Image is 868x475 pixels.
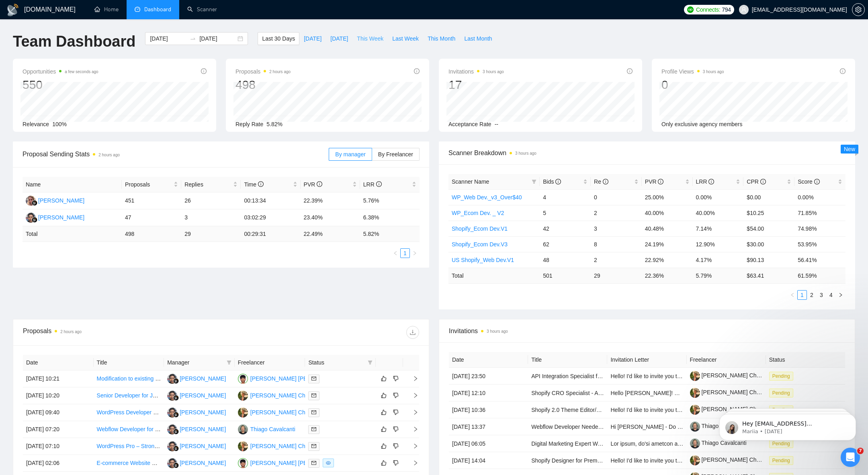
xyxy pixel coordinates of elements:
[393,251,398,256] span: left
[645,178,664,185] span: PVR
[452,210,504,216] a: WP_Ecom Dev. _ V2
[227,360,231,365] span: filter
[97,426,231,432] a: Webflow Developer for Figma Section Implementation
[180,425,226,434] div: [PERSON_NAME]
[301,226,360,242] td: 22.49 %
[235,77,291,92] div: 498
[330,34,348,43] span: [DATE]
[238,409,366,415] a: BB[PERSON_NAME] Chalaca [PERSON_NAME]
[769,457,796,463] a: Pending
[741,7,747,12] span: user
[836,290,845,300] li: Next Page
[410,248,420,258] button: right
[642,205,693,221] td: 40.00%
[769,372,793,381] span: Pending
[26,214,84,220] a: MR[PERSON_NAME]
[693,205,744,221] td: 40.00%
[97,460,307,466] a: E-commerce Website Designer & Merchandiser | Turn Our Site into a Sales Machine
[852,6,864,13] span: setting
[540,221,591,236] td: 42
[449,352,528,368] th: Date
[687,352,766,368] th: Freelancer
[400,248,410,258] li: 1
[173,429,179,434] img: gigradar-bm.png
[540,189,591,205] td: 4
[381,375,387,382] span: like
[12,17,149,43] div: message notification from Mariia, 2w ago. Hey arthurbelanger48@gmail.com, Looks like your Upwork ...
[844,146,855,152] span: New
[760,179,766,184] span: info-circle
[97,443,305,449] a: WordPress Pro – Strong in Design + Development, Custom Layouts & Clean Builds
[696,178,714,185] span: LRR
[376,181,382,187] span: info-circle
[401,249,409,258] a: 1
[642,252,693,268] td: 22.92%
[357,34,383,43] span: This Week
[241,209,300,226] td: 03:02:29
[555,179,561,184] span: info-circle
[693,236,744,252] td: 12.90%
[388,32,423,45] button: Last Week
[23,326,221,339] div: Proposals
[150,34,186,43] input: Start date
[379,374,389,383] button: like
[743,252,794,268] td: $90.13
[379,391,389,400] button: like
[531,457,694,464] a: Shopify Designer for Premium Pet Wellness & Supplement Brand
[603,179,608,184] span: info-circle
[181,177,241,192] th: Replies
[352,32,388,45] button: This Week
[543,178,561,185] span: Bids
[794,189,845,205] td: 0.00%
[190,35,196,42] span: swap-right
[690,438,700,448] img: c1ZPnG1PB-xxOX2uMotUrOAIAI8gMc9S8bxiEC9DoNJNAoKpi2UxI-irMO_pDSdYaU
[190,35,196,42] span: to
[428,34,455,43] span: This Month
[594,178,608,185] span: Re
[266,121,283,127] span: 5.82%
[238,441,248,451] img: BB
[180,442,226,450] div: [PERSON_NAME]
[391,248,400,258] li: Previous Page
[181,209,241,226] td: 3
[794,236,845,252] td: 53.95%
[515,151,536,156] time: 3 hours ago
[167,458,177,468] img: MR
[414,68,420,74] span: info-circle
[238,391,248,401] img: BB
[393,375,399,382] span: dislike
[838,293,843,297] span: right
[258,32,299,45] button: Last 30 Days
[363,181,382,188] span: LRR
[238,392,366,398] a: BB[PERSON_NAME] Chalaca [PERSON_NAME]
[406,326,419,339] button: download
[452,194,522,201] a: WP_Web Dev._v3_Over$40
[26,213,36,223] img: MR
[301,192,360,209] td: 22.39%
[167,441,177,451] img: MR
[391,391,401,400] button: dislike
[531,440,691,447] a: Digital Marketing Expert Wanted, Wordpress, Canva, High Level
[591,268,642,283] td: 29
[448,121,491,127] span: Acceptance Rate
[769,456,793,465] span: Pending
[794,221,845,236] td: 74.98%
[393,460,399,466] span: dislike
[235,67,291,76] span: Proposals
[122,226,181,242] td: 498
[591,205,642,221] td: 2
[528,352,607,368] th: Title
[743,268,794,283] td: $ 63.41
[98,153,120,157] time: 2 hours ago
[97,375,317,382] a: Modification to existing Shopify Store to add out of box App Stack and Dynamic bundles.
[693,268,744,283] td: 5.79 %
[642,268,693,283] td: 22.36 %
[452,241,508,248] a: Shopify_Ecom Dev.V3
[707,397,868,453] iframe: Intercom notifications message
[690,440,747,446] a: Thiago Cavalcanti
[122,209,181,226] td: 47
[817,291,826,299] a: 3
[391,458,401,468] button: dislike
[391,441,401,451] button: dislike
